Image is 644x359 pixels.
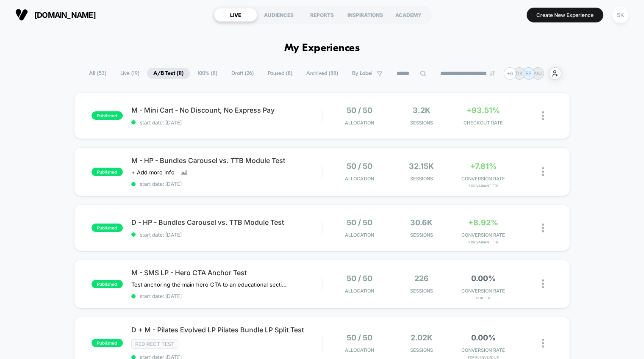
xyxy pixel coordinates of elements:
h1: My Experiences [284,42,360,55]
span: CONVERSION RATE [455,232,512,238]
span: CONVERSION RATE [455,288,512,294]
span: published [92,224,123,232]
span: CONVERSION RATE [455,176,512,182]
span: 3.2k [413,106,430,115]
span: +93.51% [466,106,500,115]
span: Allocation [345,288,374,294]
span: Archived ( 88 ) [300,68,344,79]
span: Draft ( 26 ) [225,68,260,79]
img: close [542,339,544,348]
span: Sessions [393,347,450,353]
p: MJ [534,70,542,77]
span: +8.92% [468,218,498,227]
div: ACADEMY [387,8,430,22]
span: +7.81% [470,162,497,171]
span: 50 / 50 [347,274,372,283]
span: published [92,339,123,347]
div: LIVE [214,8,257,22]
img: close [542,111,544,120]
div: SK [612,7,629,23]
img: Visually logo [15,8,28,21]
span: 100% ( 8 ) [191,68,224,79]
span: 50 / 50 [347,333,372,342]
span: 50 / 50 [347,218,372,227]
span: Allocation [345,120,374,126]
div: INSPIRATIONS [344,8,387,22]
span: Paused ( 8 ) [261,68,299,79]
span: for Variant TTB [455,240,512,244]
span: Allocation [345,347,374,353]
span: Sessions [393,232,450,238]
span: Sessions [393,288,450,294]
span: Live ( 19 ) [114,68,146,79]
span: published [92,168,123,176]
span: CONVERSION RATE [455,347,512,353]
span: for Variant TTB [455,184,512,188]
button: [DOMAIN_NAME] [13,8,98,22]
span: 0.00% [471,333,496,342]
span: Sessions [393,120,450,126]
span: 32.15k [409,162,434,171]
div: + 6 [504,67,516,80]
span: published [92,111,123,120]
button: SK [610,6,631,24]
img: end [490,71,495,76]
span: Allocation [345,176,374,182]
img: close [542,167,544,176]
span: Test anchoring the main hero CTA to an educational section about our method vs. TTB product detai... [131,281,289,288]
span: start date: [DATE] [131,119,322,126]
span: + Add more info [131,169,175,176]
button: Create New Experience [527,8,603,22]
img: close [542,224,544,232]
span: D + M - Pilates Evolved LP Pilates Bundle LP Split Test [131,326,322,334]
span: A/B Test ( 11 ) [147,68,190,79]
span: for TTB [455,296,512,300]
span: 0.00% [471,274,496,283]
span: 50 / 50 [347,106,372,115]
span: 30.6k [410,218,433,227]
span: All ( 53 ) [83,68,113,79]
span: By Label [352,70,372,77]
p: ES [525,70,532,77]
span: start date: [DATE] [131,181,322,187]
span: CHECKOUT RATE [455,120,512,126]
span: M - Mini Cart - No Discount, No Express Pay [131,106,322,114]
span: start date: [DATE] [131,293,322,299]
span: published [92,280,123,288]
img: close [542,279,544,288]
span: Redirect Test [131,339,178,349]
span: [DOMAIN_NAME] [34,11,96,19]
span: 50 / 50 [347,162,372,171]
div: REPORTS [300,8,344,22]
span: M - HP - Bundles Carousel vs. TTB Module Test [131,156,322,165]
p: DK [516,70,523,77]
span: 2.02k [411,333,433,342]
span: M - SMS LP - Hero CTA Anchor Test [131,268,322,277]
span: Sessions [393,176,450,182]
span: D - HP - Bundles Carousel vs. TTB Module Test [131,218,322,226]
div: AUDIENCES [257,8,300,22]
span: 226 [414,274,429,283]
span: start date: [DATE] [131,232,322,238]
span: Allocation [345,232,374,238]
